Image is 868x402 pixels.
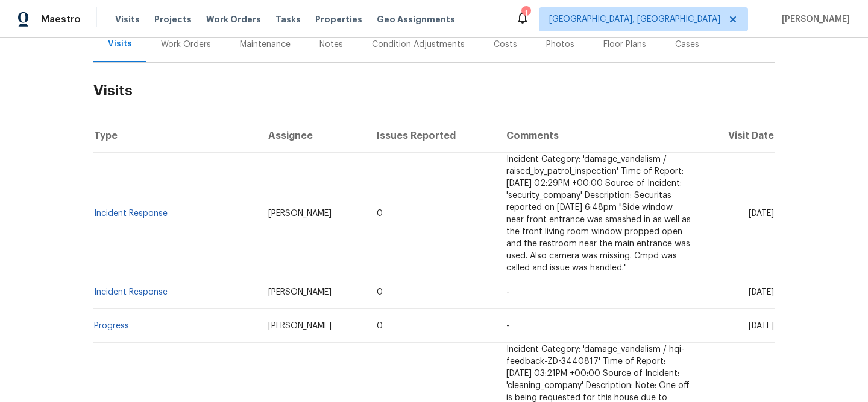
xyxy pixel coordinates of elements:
span: - [506,322,509,330]
span: Maestro [41,13,81,25]
h2: Visits [93,63,775,119]
span: Work Orders [206,13,261,25]
span: [DATE] [749,288,774,296]
span: [DATE] [749,322,774,330]
div: Notes [319,39,343,51]
span: Properties [315,13,362,25]
span: [PERSON_NAME] [268,288,332,296]
div: Work Orders [161,39,211,51]
span: Visits [115,13,140,25]
div: Maintenance [240,39,291,51]
span: [DATE] [749,209,774,218]
span: Incident Category: 'damage_vandalism / raised_by_patrol_inspection' Time of Report: [DATE] 02:29P... [506,155,691,272]
th: Issues Reported [367,119,497,153]
span: Projects [154,13,192,25]
div: 1 [521,7,530,19]
th: Comments [497,119,701,153]
th: Type [93,119,259,153]
span: 0 [377,322,383,330]
div: Visits [108,38,132,50]
span: [PERSON_NAME] [777,13,850,25]
span: - [506,288,509,296]
span: 0 [377,209,383,218]
span: [PERSON_NAME] [268,209,332,218]
div: Costs [494,39,517,51]
div: Cases [675,39,699,51]
a: Incident Response [94,288,168,296]
div: Photos [546,39,574,51]
span: Geo Assignments [377,13,455,25]
div: Condition Adjustments [372,39,465,51]
th: Visit Date [701,119,775,153]
th: Assignee [259,119,367,153]
a: Progress [94,322,129,330]
a: Incident Response [94,209,168,218]
span: Tasks [275,15,301,24]
span: [PERSON_NAME] [268,322,332,330]
div: Floor Plans [603,39,646,51]
span: [GEOGRAPHIC_DATA], [GEOGRAPHIC_DATA] [549,13,720,25]
span: 0 [377,288,383,296]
